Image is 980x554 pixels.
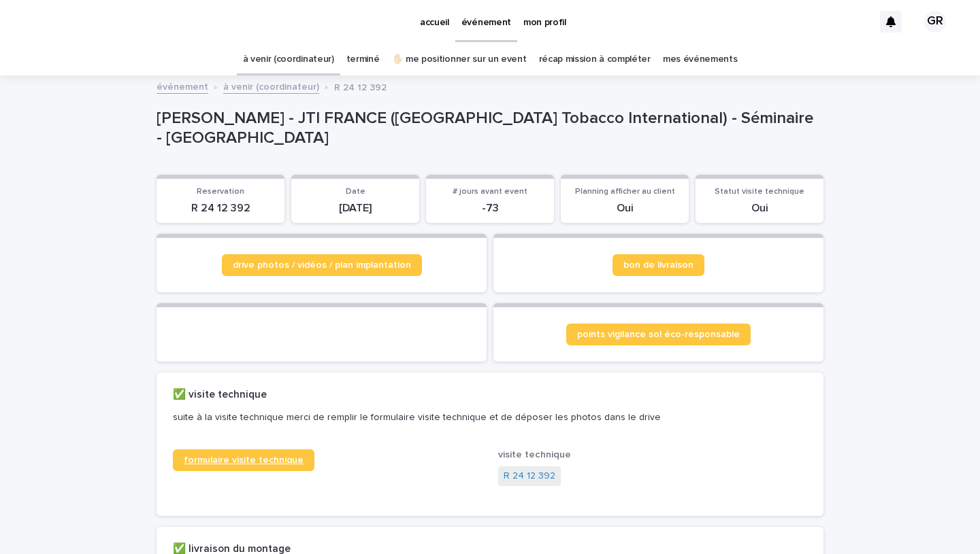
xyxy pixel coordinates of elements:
[539,44,651,75] a: récap mission à compléter
[173,389,267,401] h2: ✅ visite technique
[392,44,527,75] a: ✋🏻 me positionner sur un event
[623,260,693,270] span: bon de livraison
[566,324,751,345] a: points vigilance sol éco-responsable
[243,44,334,75] a: à venir (coordinateur)
[704,202,815,215] p: Oui
[504,469,555,483] a: R 24 12 392
[434,202,546,215] p: -73
[27,8,159,35] img: Ls34BcGeRexTGTNfXpUC
[575,188,675,196] span: Planning afficher au client
[715,188,804,196] span: Statut visite technique
[157,109,818,148] p: [PERSON_NAME] - JTI FRANCE ([GEOGRAPHIC_DATA] Tobacco International) - Séminaire - [GEOGRAPHIC_DATA]
[173,411,802,423] p: suite à la visite technique merci de remplir le formulaire visite technique et de déposer les pho...
[453,188,527,196] span: # jours avant event
[233,260,411,270] span: drive photos / vidéos / plan implantation
[165,202,276,215] p: R 24 12 392
[197,188,244,196] span: Reservation
[663,44,738,75] a: mes événements
[346,44,380,75] a: terminé
[612,254,704,276] a: bon de livraison
[346,188,365,196] span: Date
[223,78,319,94] a: à venir (coordinateur)
[569,202,681,215] p: Oui
[157,78,208,94] a: événement
[577,330,740,339] span: points vigilance sol éco-responsable
[299,202,411,215] p: [DATE]
[184,455,304,465] span: formulaire visite technique
[222,254,422,276] a: drive photos / vidéos / plan implantation
[173,449,314,471] a: formulaire visite technique
[924,11,946,33] div: GR
[498,450,571,460] span: visite technique
[334,79,387,94] p: R 24 12 392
